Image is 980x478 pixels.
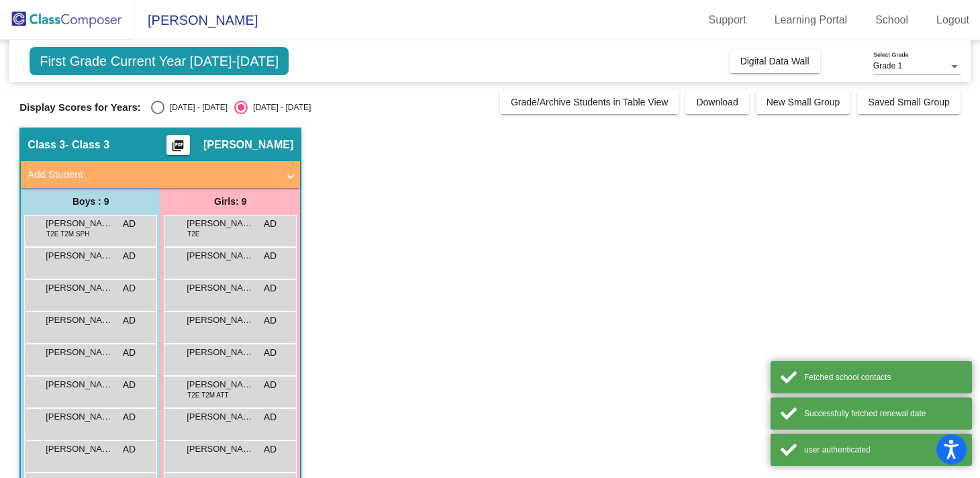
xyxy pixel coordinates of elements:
[187,378,254,391] span: [PERSON_NAME]
[164,101,228,113] div: [DATE] - [DATE]
[264,281,277,295] span: AD
[740,56,810,66] span: Digital Data Wall
[804,408,962,420] div: Successfully fetched renewal date
[764,9,859,31] a: Learning Portal
[123,410,136,424] span: AD
[123,314,136,328] span: AD
[166,135,190,155] button: Print Students Details
[123,346,136,360] span: AD
[264,249,277,263] span: AD
[926,9,980,31] a: Logout
[170,139,186,158] mat-icon: picture_as_pdf
[804,371,962,383] div: Fetched school contacts
[123,378,136,392] span: AD
[123,281,136,295] span: AD
[46,346,113,359] span: [PERSON_NAME]
[46,442,113,456] span: [PERSON_NAME]
[21,161,300,188] mat-expansion-panel-header: Add Student
[511,97,669,107] span: Grade/Archive Students in Table View
[187,281,254,295] span: [PERSON_NAME]
[696,97,738,107] span: Download
[134,9,258,31] span: [PERSON_NAME]
[123,249,136,263] span: AD
[46,217,113,230] span: [PERSON_NAME]
[28,167,277,183] mat-panel-title: Add Student
[857,90,960,114] button: Saved Small Group
[730,49,820,73] button: Digital Data Wall
[868,97,949,107] span: Saved Small Group
[264,442,277,457] span: AD
[865,9,919,31] a: School
[123,442,136,457] span: AD
[698,9,757,31] a: Support
[264,217,277,231] span: AD
[685,90,748,114] button: Download
[187,249,254,262] span: [PERSON_NAME]
[30,47,289,75] span: First Grade Current Year [DATE]-[DATE]
[873,61,902,70] span: Grade 1
[187,410,254,424] span: [PERSON_NAME]
[46,229,89,239] span: T2E T2M SPH
[756,90,851,114] button: New Small Group
[264,410,277,424] span: AD
[46,410,113,424] span: [PERSON_NAME] [PERSON_NAME]
[264,378,277,392] span: AD
[46,281,113,295] span: [PERSON_NAME]
[46,314,113,327] span: [PERSON_NAME]
[804,444,962,456] div: user authenticated
[203,138,293,152] span: [PERSON_NAME]
[187,346,254,359] span: [PERSON_NAME]
[500,90,679,114] button: Grade/Archive Students in Table View
[46,378,113,391] span: [PERSON_NAME]
[123,217,136,231] span: AD
[187,229,199,239] span: T2E
[21,188,160,215] div: Boys : 9
[264,314,277,328] span: AD
[46,249,113,262] span: [PERSON_NAME]
[248,101,311,113] div: [DATE] - [DATE]
[264,346,277,360] span: AD
[19,101,141,113] span: Display Scores for Years:
[187,442,254,456] span: [PERSON_NAME]
[151,101,311,114] mat-radio-group: Select an option
[28,138,65,152] span: Class 3
[187,217,254,230] span: [PERSON_NAME] De La [PERSON_NAME]
[767,97,840,107] span: New Small Group
[187,314,254,327] span: [PERSON_NAME]
[160,188,300,215] div: Girls: 9
[187,390,228,400] span: T2E T2M ATT
[65,138,109,152] span: - Class 3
